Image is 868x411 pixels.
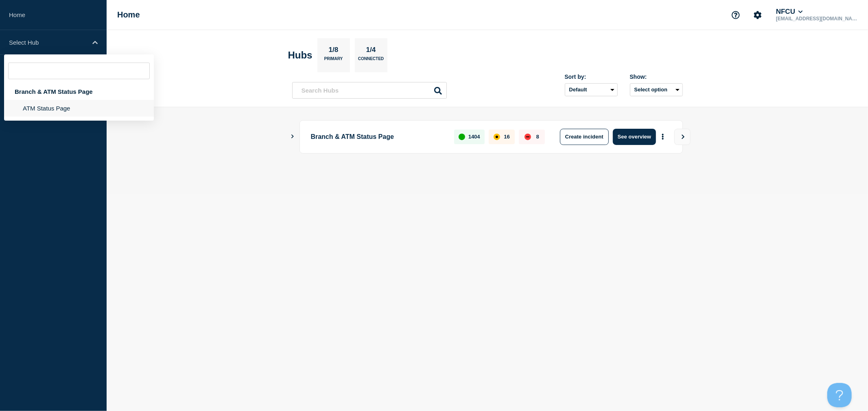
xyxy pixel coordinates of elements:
button: View [674,129,691,145]
button: Select option [630,83,683,96]
p: Branch & ATM Status Page [311,129,445,145]
p: Select Hub [9,39,87,46]
div: Show: [630,74,683,80]
div: Sort by: [565,74,618,80]
h2: Hubs [288,50,313,61]
p: [EMAIL_ADDRESS][DOMAIN_NAME] [774,16,859,22]
div: Branch & ATM Status Page [4,83,154,100]
h1: Home [117,10,140,19]
div: up [459,134,465,140]
input: Search Hubs [292,82,447,99]
p: 8 [536,134,539,140]
div: down [525,134,531,140]
p: 1/8 [326,46,341,56]
button: Account settings [749,6,766,24]
select: Sort by [565,83,618,96]
button: See overview [613,129,656,145]
button: Show Connected Hubs [291,134,295,140]
button: Support [727,6,744,24]
p: 1/4 [363,46,379,56]
p: Primary [324,56,343,65]
iframe: Help Scout Beacon - Open [827,383,852,407]
p: 1404 [468,134,480,140]
button: Create incident [560,129,609,145]
button: NFCU [774,8,805,16]
div: affected [494,134,500,140]
li: ATM Status Page [4,100,154,117]
button: More actions [658,129,668,144]
p: 16 [504,134,509,140]
p: Connected [358,56,384,65]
